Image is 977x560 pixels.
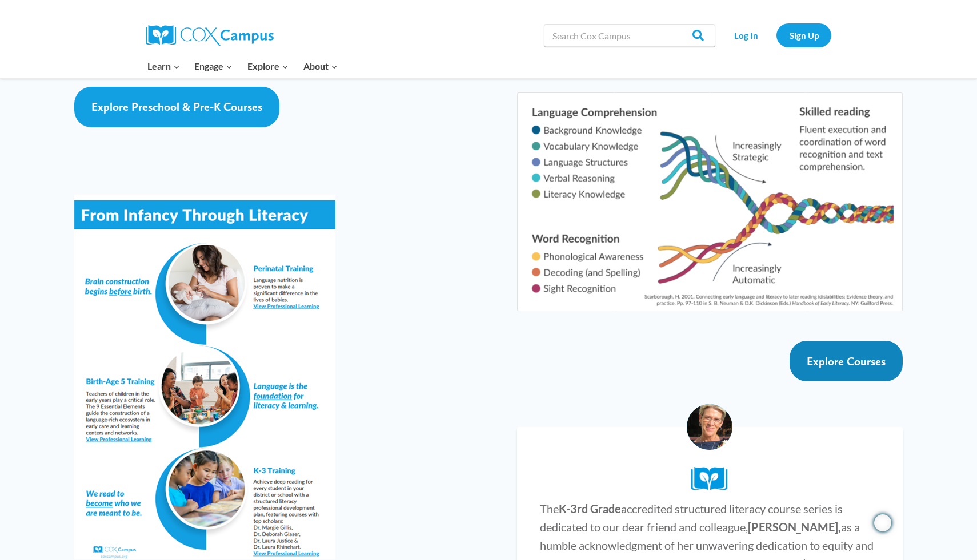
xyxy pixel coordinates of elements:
[748,520,841,534] strong: [PERSON_NAME],
[544,24,715,47] input: Search Cox Campus
[140,54,187,78] button: Child menu of Learn
[187,54,241,78] button: Child menu of Engage
[140,54,345,78] nav: Primary Navigation
[790,341,903,381] a: Explore Courses
[91,100,262,114] span: Explore Preschool & Pre-K Courses
[559,502,621,515] strong: K-3rd Grade
[240,54,296,78] button: Child menu of Explore
[776,23,831,47] a: Sign Up
[146,25,274,46] img: Cox Campus
[721,23,771,47] a: Log In
[517,92,903,311] img: Diagram of Scarborough's Rope
[74,194,335,559] img: _Systems Doc - B5
[721,23,831,47] nav: Secondary Navigation
[74,87,279,127] a: Explore Preschool & Pre-K Courses
[807,354,886,368] span: Explore Courses
[296,54,345,78] button: Child menu of About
